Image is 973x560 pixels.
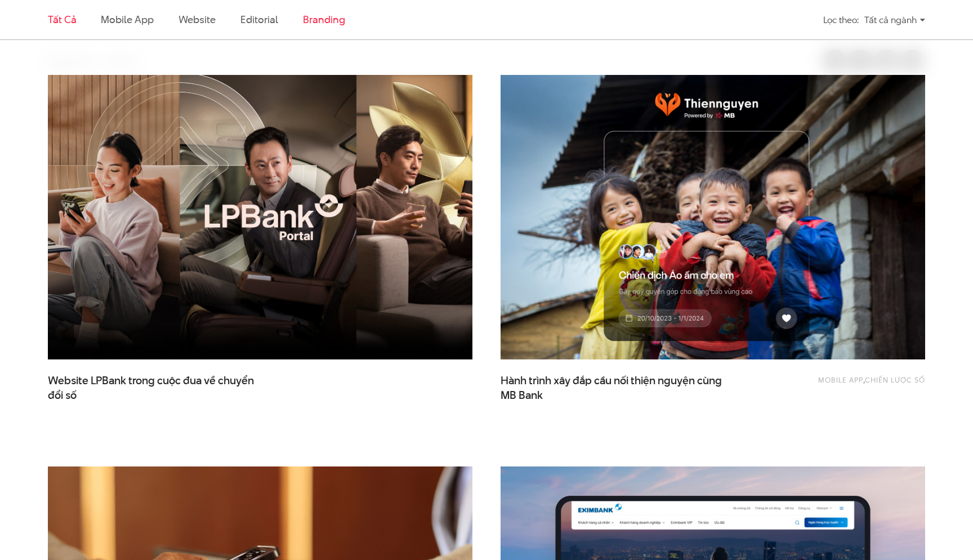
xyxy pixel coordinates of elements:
[501,388,543,403] span: MB Bank
[48,388,77,403] span: đổi số
[501,374,726,402] a: Hành trình xây đắp cầu nối thiện nguyện cùngMB Bank
[48,12,76,26] a: Tất cả
[864,10,925,30] div: Tất cả ngành
[48,374,273,402] a: Website LPBank trong cuộc đua về chuyểnđổi số
[501,374,726,402] span: Hành trình xây đắp cầu nối thiện nguyện cùng
[48,374,273,402] span: Website LPBank trong cuộc đua về chuyển
[501,75,925,359] img: thumb
[101,12,153,26] a: Mobile app
[303,12,345,26] a: Branding
[818,375,863,385] a: Mobile app
[755,374,925,396] div: ,
[823,10,859,30] div: Lọc theo:
[240,12,278,26] a: Editorial
[865,375,925,385] a: Chiến lược số
[48,75,472,359] img: LPBank portal
[178,12,216,26] a: Website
